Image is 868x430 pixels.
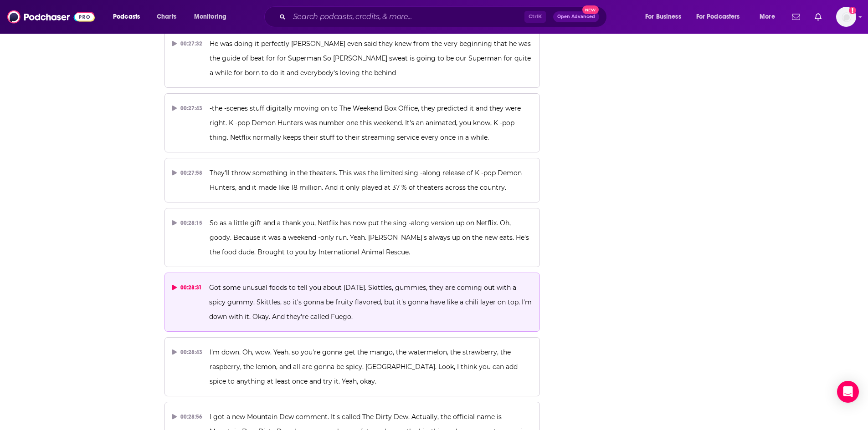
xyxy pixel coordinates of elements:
span: Charts [157,10,176,23]
span: Logged in as hjones [836,7,856,27]
button: 00:27:58They'll throw something in the theaters. This was the limited sing -along release of K -p... [164,158,540,202]
div: 00:27:58 [172,166,203,180]
span: They'll throw something in the theaters. This was the limited sing -along release of K -pop Demon... [210,169,524,192]
button: open menu [188,10,238,24]
button: open menu [107,10,152,24]
img: User Profile [836,7,856,27]
a: Show notifications dropdown [788,9,804,25]
span: Ctrl K [524,11,546,23]
span: For Podcasters [696,10,740,23]
div: 00:28:43 [172,345,203,359]
button: 00:27:32He was doing it perfectly [PERSON_NAME] even said they knew from the very beginning that ... [164,29,540,88]
button: open menu [690,10,753,24]
a: Show notifications dropdown [811,9,825,25]
a: Charts [151,10,182,24]
div: 00:27:43 [172,101,203,116]
div: 00:28:56 [172,410,203,424]
span: For Business [645,10,681,23]
span: -the -scenes stuff digitally moving on to The Weekend Box Office, they predicted it and they were... [210,104,523,142]
button: 00:27:43-the -scenes stuff digitally moving on to The Weekend Box Office, they predicted it and t... [164,93,540,152]
div: 00:28:15 [172,216,203,230]
span: Got some unusual foods to tell you about [DATE]. Skittles, gummies, they are coming out with a sp... [209,283,534,321]
div: 00:27:32 [172,36,203,51]
span: New [582,5,599,14]
button: Open AdvancedNew [553,11,599,22]
span: He was doing it perfectly [PERSON_NAME] even said they knew from the very beginning that he was t... [210,40,533,77]
div: 00:28:31 [172,280,202,295]
button: 00:28:15So as a little gift and a thank you, Netflix has now put the sing -along version up on Ne... [164,208,540,267]
button: 00:28:43I'm down. Oh, wow. Yeah, so you're gonna get the mango, the watermelon, the strawberry, t... [164,337,540,396]
button: open menu [639,10,693,24]
button: open menu [753,10,786,24]
div: Search podcasts, credits, & more... [273,6,616,27]
span: Open Advanced [557,15,595,19]
span: Monitoring [194,10,226,23]
span: More [760,10,775,23]
button: 00:28:31Got some unusual foods to tell you about [DATE]. Skittles, gummies, they are coming out w... [164,273,540,332]
div: Open Intercom Messenger [837,381,859,403]
svg: Add a profile image [849,7,856,14]
input: Search podcasts, credits, & more... [289,10,524,24]
span: Podcasts [113,10,140,23]
span: I'm down. Oh, wow. Yeah, so you're gonna get the mango, the watermelon, the strawberry, the raspb... [210,348,519,385]
span: So as a little gift and a thank you, Netflix has now put the sing -along version up on Netflix. O... [210,219,531,256]
img: Podchaser - Follow, Share and Rate Podcasts [7,8,95,25]
button: Show profile menu [836,7,856,27]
